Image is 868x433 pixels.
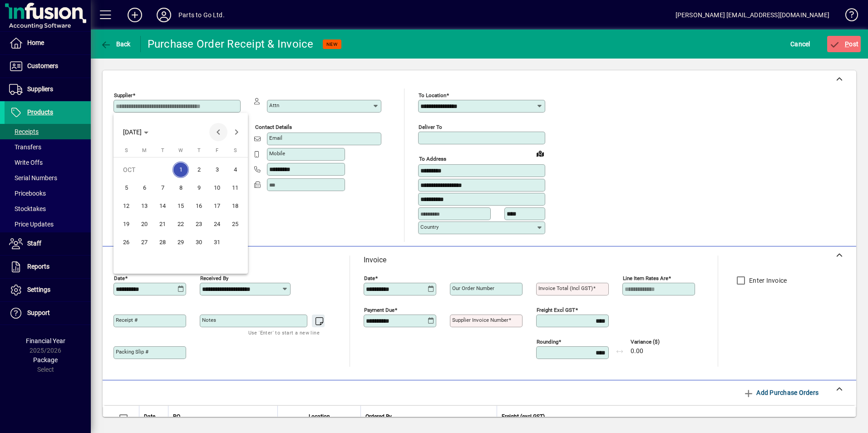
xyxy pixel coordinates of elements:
[208,161,226,179] button: Fri Oct 03 2025
[173,234,189,251] span: 29
[136,216,153,232] span: 20
[173,180,189,196] span: 8
[153,215,172,233] button: Tue Oct 21 2025
[191,234,207,251] span: 30
[191,180,207,196] span: 9
[153,179,172,197] button: Tue Oct 07 2025
[209,162,225,178] span: 3
[173,162,189,178] span: 1
[234,148,237,153] span: S
[197,148,201,153] span: T
[154,216,171,232] span: 21
[154,180,171,196] span: 7
[172,179,190,197] button: Wed Oct 08 2025
[191,216,207,232] span: 23
[190,161,208,179] button: Thu Oct 02 2025
[209,216,225,232] span: 24
[227,123,246,141] button: Next month
[136,234,153,251] span: 27
[178,148,183,153] span: W
[226,197,244,215] button: Sat Oct 18 2025
[190,233,208,251] button: Thu Oct 30 2025
[135,215,153,233] button: Mon Oct 20 2025
[209,123,227,141] button: Previous month
[226,179,244,197] button: Sat Oct 11 2025
[227,198,243,214] span: 18
[208,233,226,251] button: Fri Oct 31 2025
[191,162,207,178] span: 2
[172,161,190,179] button: Wed Oct 01 2025
[173,198,189,214] span: 15
[135,233,153,251] button: Mon Oct 27 2025
[125,148,128,153] span: S
[135,197,153,215] button: Mon Oct 13 2025
[173,216,189,232] span: 22
[208,197,226,215] button: Fri Oct 17 2025
[118,216,134,232] span: 19
[191,198,207,214] span: 16
[117,215,135,233] button: Sun Oct 19 2025
[117,179,135,197] button: Sun Oct 05 2025
[227,180,243,196] span: 11
[142,148,147,153] span: M
[226,161,244,179] button: Sat Oct 04 2025
[119,124,152,140] button: Choose month and year
[118,180,134,196] span: 5
[227,162,243,178] span: 4
[117,161,172,179] td: OCT
[190,215,208,233] button: Thu Oct 23 2025
[136,198,153,214] span: 13
[172,233,190,251] button: Wed Oct 29 2025
[226,215,244,233] button: Sat Oct 25 2025
[161,148,164,153] span: T
[209,234,225,251] span: 31
[118,198,134,214] span: 12
[227,216,243,232] span: 25
[154,198,171,214] span: 14
[209,198,225,214] span: 17
[190,179,208,197] button: Thu Oct 09 2025
[118,234,134,251] span: 26
[123,128,142,136] span: [DATE]
[209,180,225,196] span: 10
[208,215,226,233] button: Fri Oct 24 2025
[117,197,135,215] button: Sun Oct 12 2025
[172,215,190,233] button: Wed Oct 22 2025
[172,197,190,215] button: Wed Oct 15 2025
[117,233,135,251] button: Sun Oct 26 2025
[135,179,153,197] button: Mon Oct 06 2025
[190,197,208,215] button: Thu Oct 16 2025
[153,233,172,251] button: Tue Oct 28 2025
[216,148,218,153] span: F
[208,179,226,197] button: Fri Oct 10 2025
[154,234,171,251] span: 28
[136,180,153,196] span: 6
[153,197,172,215] button: Tue Oct 14 2025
